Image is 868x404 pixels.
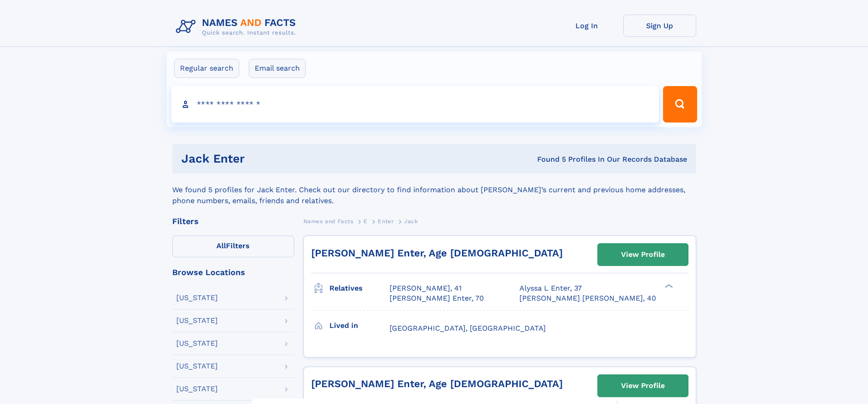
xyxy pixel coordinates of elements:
button: Search Button [663,86,697,123]
a: [PERSON_NAME] [PERSON_NAME], 40 [519,293,656,303]
a: Log In [550,15,623,37]
div: We found 5 profiles for Jack Enter. Check out our directory to find information about [PERSON_NAM... [172,174,696,206]
div: ❯ [663,283,673,289]
a: Sign Up [623,15,696,37]
a: [PERSON_NAME], 41 [390,283,462,293]
img: Logo Names and Facts [172,15,303,39]
label: Regular search [174,59,239,78]
label: Email search [249,59,306,78]
div: Found 5 Profiles In Our Records Database [391,154,687,164]
div: Filters [172,217,294,225]
div: View Profile [621,375,665,396]
span: Jack [404,218,418,225]
input: search input [171,86,659,123]
a: View Profile [598,375,688,397]
div: [US_STATE] [176,294,218,302]
a: [PERSON_NAME] Enter, 70 [390,293,484,303]
a: Names and Facts [303,215,354,227]
a: [PERSON_NAME] Enter, Age [DEMOGRAPHIC_DATA] [311,247,563,259]
div: View Profile [621,244,665,265]
div: [US_STATE] [176,340,218,347]
h1: jack enter [181,153,391,164]
a: View Profile [598,244,688,266]
div: Browse Locations [172,268,294,276]
a: E [364,215,368,227]
span: E [364,218,368,225]
label: Filters [172,235,294,257]
a: Alyssa L Enter, 37 [519,283,582,293]
div: [US_STATE] [176,385,218,393]
h3: Relatives [329,281,390,296]
a: [PERSON_NAME] Enter, Age [DEMOGRAPHIC_DATA] [311,378,563,389]
a: Enter [378,215,394,227]
div: [US_STATE] [176,363,218,370]
span: Enter [378,218,394,225]
span: [GEOGRAPHIC_DATA], [GEOGRAPHIC_DATA] [390,324,546,332]
span: All [216,241,226,250]
div: [US_STATE] [176,317,218,324]
h3: Lived in [329,318,390,333]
